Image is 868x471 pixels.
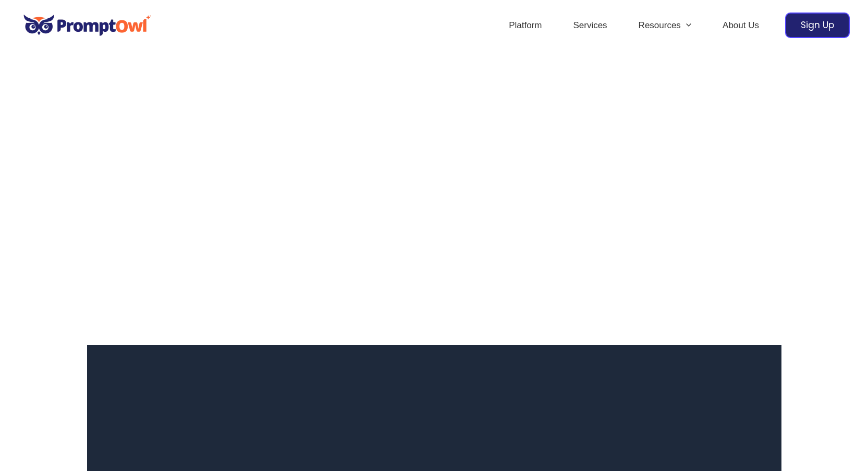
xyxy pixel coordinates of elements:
a: About Us [707,7,775,44]
span: Menu Toggle [681,7,691,44]
nav: Site Navigation: Header [493,7,775,44]
a: Services [557,7,622,44]
a: Sign Up [785,13,850,38]
img: promptowl.ai logo [18,7,156,43]
a: ResourcesMenu Toggle [623,7,707,44]
a: Platform [493,7,557,44]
